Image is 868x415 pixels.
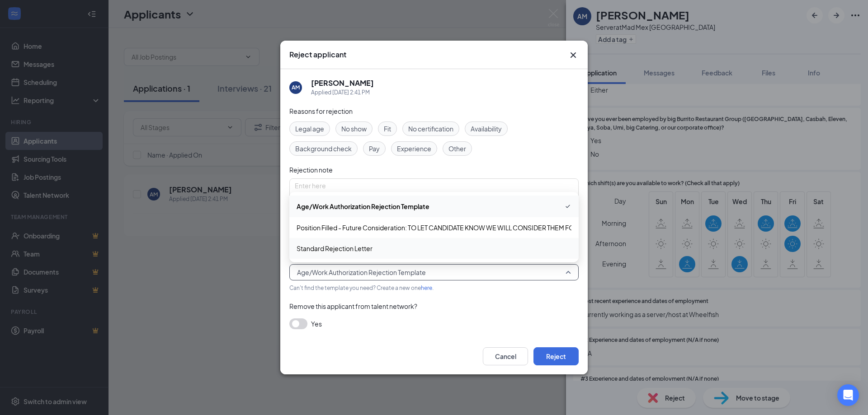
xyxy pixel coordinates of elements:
[311,78,374,88] h5: [PERSON_NAME]
[311,318,322,329] span: Yes
[289,107,353,115] span: Reasons for rejection
[295,124,324,134] span: Legal age
[533,347,579,365] button: Reject
[289,284,434,291] span: Can't find the template you need? Create a new one .
[837,384,859,406] div: Open Intercom Messenger
[448,144,466,154] span: Other
[483,347,528,365] button: Cancel
[384,124,391,134] span: Fit
[397,144,431,154] span: Experience
[341,124,367,134] span: No show
[421,284,432,291] a: here
[471,124,502,134] span: Availability
[297,201,429,211] span: Age/Work Authorization Rejection Template
[311,88,374,97] div: Applied [DATE] 2:41 PM
[564,201,571,212] svg: Checkmark
[289,252,374,260] span: Choose a rejection template
[292,84,300,91] div: AM
[289,166,333,174] span: Rejection note
[295,144,352,154] span: Background check
[297,243,373,253] span: Standard Rejection Letter
[289,50,346,60] h3: Reject applicant
[289,302,417,310] span: Remove this applicant from talent network?
[408,124,453,134] span: No certification
[568,50,579,61] button: Close
[297,266,426,279] span: Age/Work Authorization Rejection Template
[297,223,638,233] span: Position Filled - Future Consideration: TO LET CANDIDATE KNOW WE WILL CONSIDER THEM FOR FUTURE OP...
[369,144,380,154] span: Pay
[568,50,579,61] svg: Cross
